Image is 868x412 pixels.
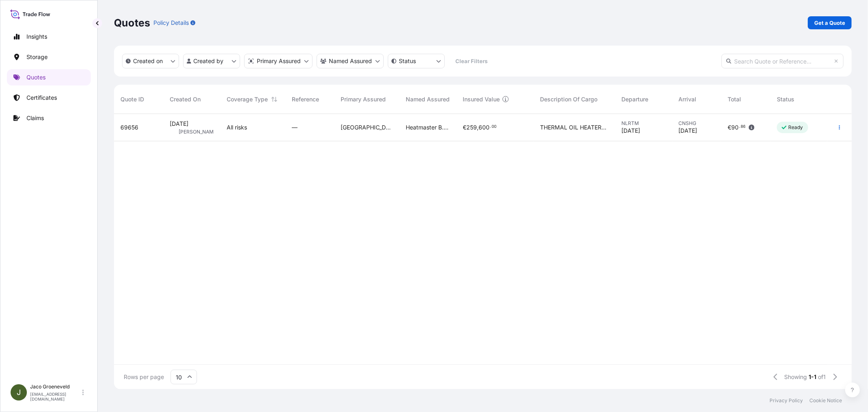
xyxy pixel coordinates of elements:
span: 600 [479,125,490,130]
button: createdBy Filter options [183,54,240,68]
span: [DATE] [622,127,641,135]
span: 00 [492,125,496,128]
input: Search Quote or Reference... [722,54,844,68]
button: createdOn Filter options [122,54,179,68]
span: Arrival [679,95,697,103]
span: Showing [785,373,807,381]
p: Created by [194,57,224,65]
span: Coverage Type [227,95,268,103]
a: Claims [7,110,91,126]
p: Quotes [114,16,150,29]
span: Heatmaster B.V., [STREET_ADDRESS][PERSON_NAME] [406,123,450,131]
span: 1-1 [809,373,817,381]
a: Storage [7,49,91,65]
span: Insured Value [463,95,500,103]
p: Quotes [26,73,46,81]
p: Certificates [26,94,57,102]
button: Sort [269,94,279,104]
span: . [739,125,740,128]
span: MV [170,128,175,136]
span: Description Of Cargo [540,95,598,103]
p: Created on [133,57,163,65]
span: Created On [170,95,201,103]
p: Get a Quote [814,19,845,27]
span: CNSHG [679,120,715,127]
button: Clear Filters [449,55,494,68]
span: € [463,125,467,130]
p: Jaco Groeneveld [30,384,81,390]
span: 86 [741,125,746,128]
p: Status [399,57,416,65]
a: Insights [7,28,91,45]
a: Quotes [7,69,91,85]
p: Primary Assured [257,57,301,65]
p: Named Assured [329,57,372,65]
span: , [477,125,479,130]
span: All risks [227,123,247,131]
span: 90 [731,125,739,130]
span: Rows per page [124,373,164,381]
button: certificateStatus Filter options [388,54,445,68]
span: . [490,125,491,128]
button: distributor Filter options [244,54,313,68]
span: Status [777,95,794,103]
span: [DATE] [679,127,697,135]
button: cargoOwner Filter options [317,54,384,68]
p: Storage [26,53,48,61]
p: Claims [26,114,44,122]
span: [GEOGRAPHIC_DATA] [341,123,393,131]
a: Get a Quote [808,16,852,29]
span: Primary Assured [341,95,386,103]
a: Cookie Notice [809,397,842,404]
p: Insights [26,33,47,41]
span: Quote ID [120,95,144,103]
p: Policy Details [153,19,189,27]
span: Named Assured [406,95,450,103]
span: [DATE] [170,120,188,128]
p: Ready [788,124,803,131]
span: J [17,388,21,397]
span: of 1 [818,373,826,381]
span: 69656 [120,123,138,131]
span: THERMAL OIL HEATERS-HEATER ACCESSORIES, QUANTITY: ONE SHIPSET PRICE TERM: CIF [GEOGRAPHIC_DATA], ... [540,123,609,131]
span: [PERSON_NAME] [179,129,218,135]
a: Privacy Policy [770,397,803,404]
span: Departure [622,95,649,103]
span: € [728,125,731,130]
span: 259 [467,125,477,130]
a: Certificates [7,90,91,106]
span: NLRTM [622,120,666,127]
span: — [292,123,297,131]
span: Reference [292,95,319,103]
p: Clear Filters [456,57,488,65]
span: Total [728,95,741,103]
p: [EMAIL_ADDRESS][DOMAIN_NAME] [30,392,81,401]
